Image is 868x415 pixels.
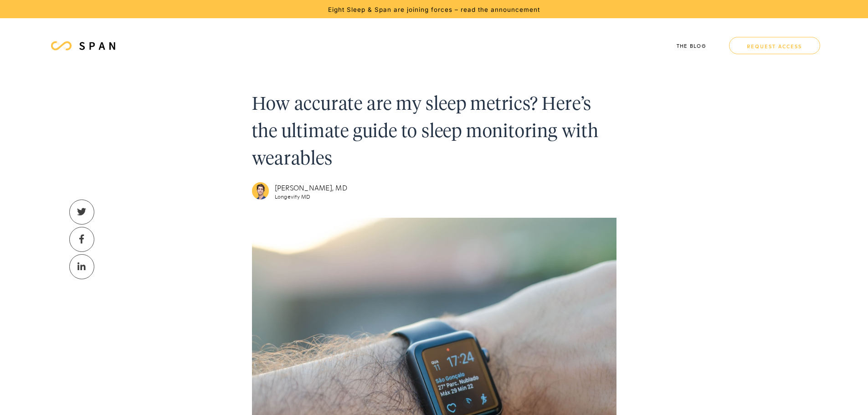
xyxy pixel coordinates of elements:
[69,254,94,279] a: 
[79,235,84,244] div: 
[275,183,347,192] h2: [PERSON_NAME], MD
[677,43,706,48] div: The Blog
[729,37,820,54] a: request access
[663,27,720,64] a: The Blog
[275,194,347,199] h3: Longevity MD
[328,5,540,13] a: Eight Sleep & Span are joining forces – read the announcement
[252,91,616,173] h1: How accurate are my sleep metrics? Here’s the ultimate guide to sleep monitoring with wearables
[77,262,86,271] div: 
[69,200,94,225] a: 
[77,207,87,216] div: 
[69,227,94,252] a: 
